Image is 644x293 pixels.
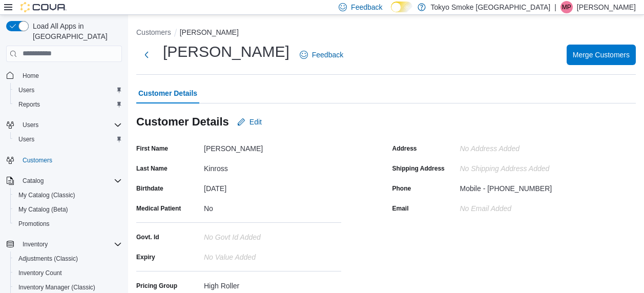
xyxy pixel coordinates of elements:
[136,144,168,153] label: First Name
[204,229,341,241] div: No Govt Id added
[10,83,126,97] button: Users
[29,21,122,41] span: Load All Apps in [GEOGRAPHIC_DATA]
[10,97,126,112] button: Reports
[2,237,126,252] button: Inventory
[23,177,44,185] span: Catalog
[14,267,66,279] a: Inventory Count
[573,50,630,60] span: Merge Customers
[136,164,168,173] label: Last Name
[351,2,382,12] span: Feedback
[10,252,126,266] button: Adjustments (Classic)
[2,68,126,83] button: Home
[136,28,171,36] button: Customers
[18,283,95,291] span: Inventory Manager (Classic)
[18,86,34,94] span: Users
[136,184,163,193] label: Birthdate
[204,200,341,213] div: No
[23,156,52,164] span: Customers
[18,135,34,143] span: Users
[18,269,62,277] span: Inventory Count
[204,180,341,193] div: [DATE]
[136,233,159,241] label: Govt. Id
[18,70,43,82] a: Home
[312,50,343,60] span: Feedback
[18,100,40,109] span: Reports
[14,218,122,230] span: Promotions
[14,189,79,201] a: My Catalog (Classic)
[10,266,126,280] button: Inventory Count
[10,217,126,231] button: Promotions
[392,204,409,213] label: Email
[14,218,54,230] a: Promotions
[18,220,50,228] span: Promotions
[2,153,126,168] button: Customers
[18,119,122,131] span: Users
[392,184,411,193] label: Phone
[18,119,43,131] button: Users
[14,253,82,265] a: Adjustments (Classic)
[14,98,122,111] span: Reports
[18,69,122,82] span: Home
[554,1,556,13] p: |
[250,117,262,127] span: Edit
[14,98,44,111] a: Reports
[567,45,636,65] button: Merge Customers
[14,133,38,145] a: Users
[14,253,122,265] span: Adjustments (Classic)
[204,249,341,261] div: No value added
[431,1,551,13] p: Tokyo Smoke [GEOGRAPHIC_DATA]
[14,189,122,201] span: My Catalog (Classic)
[18,175,122,187] span: Catalog
[136,253,155,261] label: Expiry
[18,205,68,214] span: My Catalog (Beta)
[296,45,347,65] a: Feedback
[18,238,52,250] button: Inventory
[20,2,67,12] img: Cova
[14,203,122,216] span: My Catalog (Beta)
[10,188,126,202] button: My Catalog (Classic)
[14,203,72,216] a: My Catalog (Beta)
[2,118,126,132] button: Users
[10,132,126,146] button: Users
[460,160,597,173] div: No Shipping Address added
[14,267,122,279] span: Inventory Count
[136,282,177,290] label: Pricing Group
[23,72,39,80] span: Home
[23,121,38,129] span: Users
[204,140,341,153] div: [PERSON_NAME]
[392,144,417,153] label: Address
[136,27,636,39] nav: An example of EuiBreadcrumbs
[18,238,122,250] span: Inventory
[460,180,552,193] div: Mobile - [PHONE_NUMBER]
[2,174,126,188] button: Catalog
[14,84,122,96] span: Users
[136,116,229,128] h3: Customer Details
[233,112,266,132] button: Edit
[18,154,56,166] a: Customers
[18,255,78,263] span: Adjustments (Classic)
[460,200,512,213] div: No Email added
[392,164,445,173] label: Shipping Address
[18,154,122,166] span: Customers
[138,83,197,103] span: Customer Details
[18,191,75,199] span: My Catalog (Classic)
[10,202,126,217] button: My Catalog (Beta)
[562,1,571,13] span: MP
[204,278,341,290] div: High Roller
[577,1,636,13] p: [PERSON_NAME]
[180,28,239,36] button: [PERSON_NAME]
[391,2,412,12] input: Dark Mode
[204,160,341,173] div: Kinross
[23,240,48,248] span: Inventory
[136,204,181,213] label: Medical Patient
[136,45,157,65] button: Next
[560,1,573,13] div: Mark Patafie
[163,41,289,62] h1: [PERSON_NAME]
[14,84,38,96] a: Users
[460,140,597,153] div: No Address added
[18,175,48,187] button: Catalog
[14,133,122,145] span: Users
